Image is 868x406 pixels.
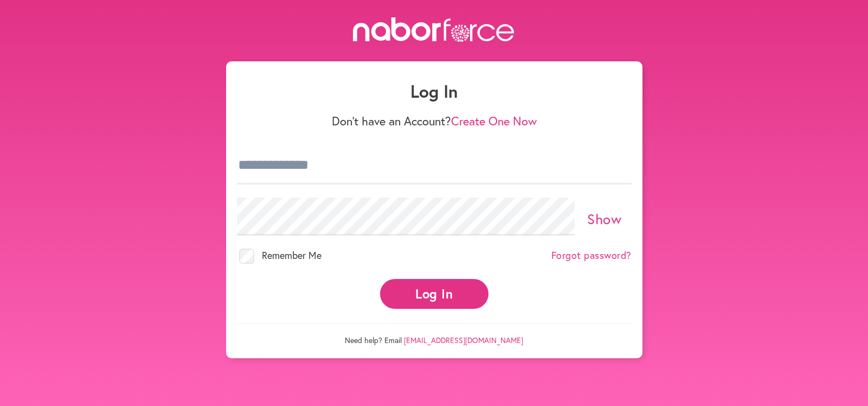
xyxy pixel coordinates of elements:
[237,114,632,128] p: Don't have an Account?
[587,210,621,228] a: Show
[262,249,322,262] span: Remember Me
[404,335,523,345] a: [EMAIL_ADDRESS][DOMAIN_NAME]
[451,113,537,129] a: Create One Now
[237,323,632,345] p: Need help? Email
[551,250,632,262] a: Forgot password?
[237,81,632,101] h1: Log In
[380,279,488,309] button: Log In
